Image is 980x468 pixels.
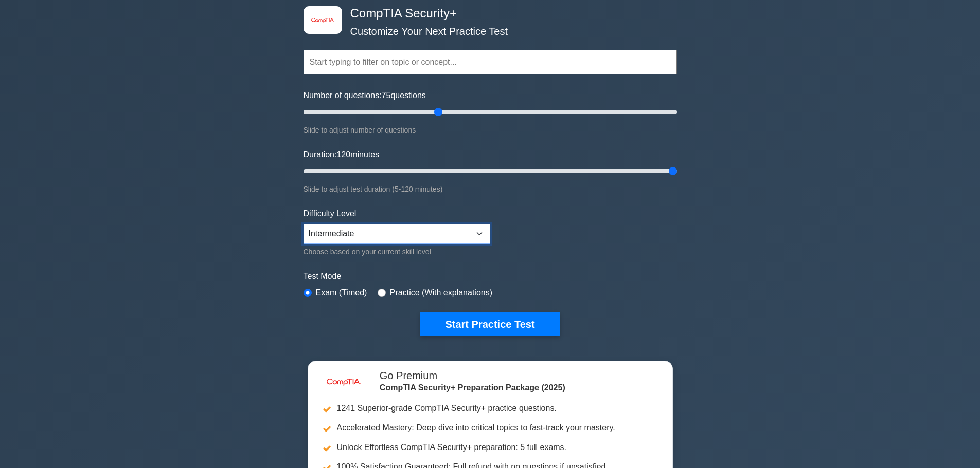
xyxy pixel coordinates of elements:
[304,124,677,136] div: Slide to adjust number of questions
[304,148,380,161] label: Duration: minutes
[336,150,350,159] span: 120
[316,287,367,299] label: Exam (Timed)
[346,6,627,21] h4: CompTIA Security+
[390,287,492,299] label: Practice (With explanations)
[420,312,559,336] button: Start Practice Test
[304,270,677,283] label: Test Mode
[304,183,677,195] div: Slide to adjust test duration (5-120 minutes)
[304,246,490,258] div: Choose based on your current skill level
[382,91,391,100] span: 75
[304,89,426,102] label: Number of questions: questions
[304,208,357,220] label: Difficulty Level
[304,50,677,74] input: Start typing to filter on topic or concept...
